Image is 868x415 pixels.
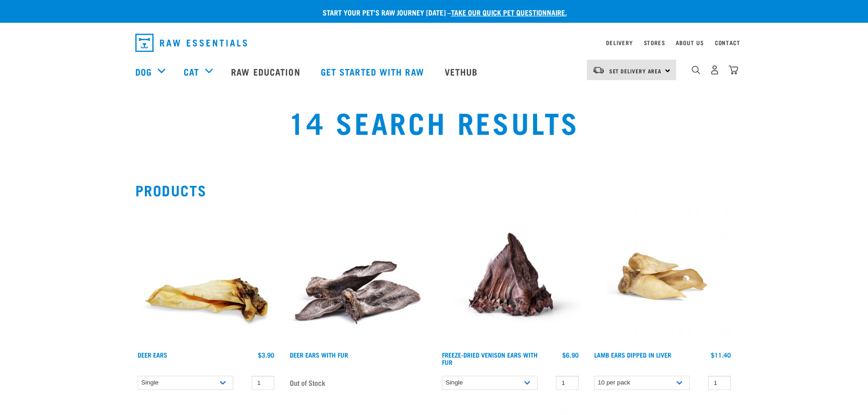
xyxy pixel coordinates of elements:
[609,69,662,72] span: Set Delivery Area
[290,376,325,389] span: Out of Stock
[135,65,152,78] a: Dog
[138,353,167,356] a: Deer Ears
[436,53,489,90] a: Vethub
[711,351,731,359] div: $11.40
[161,105,707,138] h1: 14 Search Results
[128,30,740,56] nav: dropdown navigation
[594,353,671,356] a: Lamb Ears Dipped in Liver
[290,353,348,356] a: Deer Ears with Fur
[135,182,733,198] h2: Products
[644,41,665,44] a: Stores
[135,205,277,347] img: A Deer Ear Treat For Pets
[258,351,274,359] div: $3.90
[676,41,704,44] a: About Us
[592,66,605,74] img: van-moving.png
[442,353,538,364] a: Freeze-Dried Venison Ears with Fur
[708,376,731,390] input: 1
[312,53,436,90] a: Get started with Raw
[135,34,247,52] img: Raw Essentials Logo
[222,53,311,90] a: Raw Education
[184,65,199,78] a: Cat
[710,65,719,75] img: user.png
[562,351,579,359] div: $6.90
[606,41,632,44] a: Delivery
[440,205,581,347] img: Raw Essentials Freeze Dried Deer Ears With Fur
[715,41,740,44] a: Contact
[252,376,274,390] input: 1
[451,10,567,14] a: take our quick pet questionnaire.
[729,65,738,75] img: home-icon@2x.png
[556,376,579,390] input: 1
[288,205,429,347] img: Pile Of Furry Deer Ears For Pets
[592,205,733,347] img: Lamb Ear Dipped Liver
[692,66,700,74] img: home-icon-1@2x.png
